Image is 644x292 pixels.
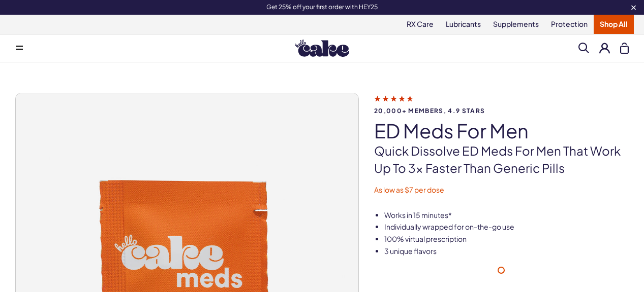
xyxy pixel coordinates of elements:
[374,120,629,141] h1: ED Meds for Men
[440,15,487,34] a: Lubricants
[545,15,594,34] a: Protection
[374,107,629,114] span: 20,000+ members, 4.9 stars
[594,15,634,34] a: Shop All
[384,234,629,244] li: 100% virtual prescription
[384,222,629,232] li: Individually wrapped for on-the-go use
[384,210,629,221] li: Works in 15 minutes*
[487,15,545,34] a: Supplements
[401,15,440,34] a: RX Care
[295,40,349,57] img: Hello Cake
[374,185,629,195] p: As low as $7 per dose
[384,246,629,257] li: 3 unique flavors
[374,142,629,176] p: Quick dissolve ED Meds for men that work up to 3x faster than generic pills
[374,94,629,114] a: 20,000+ members, 4.9 stars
